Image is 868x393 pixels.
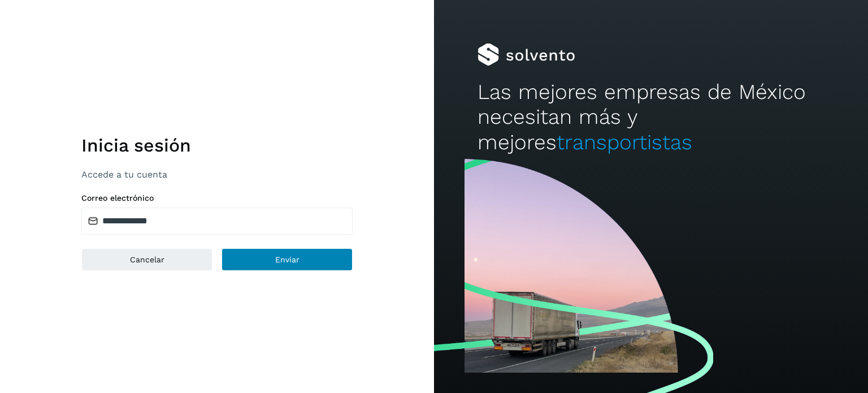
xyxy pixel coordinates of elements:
p: Accede a tu cuenta [81,169,353,180]
button: Enviar [222,248,353,271]
button: Cancelar [81,248,212,271]
h2: Las mejores empresas de México necesitan más y mejores [478,80,824,155]
span: Cancelar [130,256,164,264]
span: transportistas [557,130,692,154]
h1: Inicia sesión [81,135,353,156]
label: Correo electrónico [81,193,353,203]
span: Enviar [275,256,300,264]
